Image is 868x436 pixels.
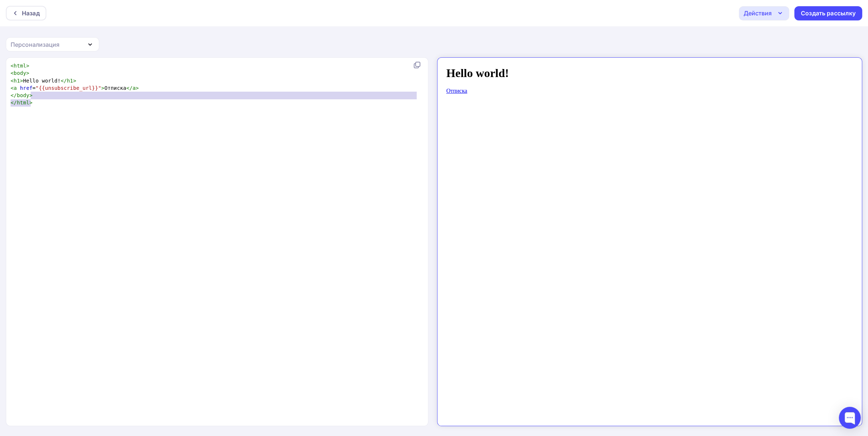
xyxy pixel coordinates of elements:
[29,100,32,106] span: >
[73,78,76,84] span: >
[14,70,26,76] span: body
[17,92,29,98] span: body
[22,9,40,18] div: Назад
[744,9,772,18] div: Действия
[126,85,132,91] span: </
[11,92,17,98] span: </
[11,85,139,91] span: = Отписка
[11,70,14,76] span: <
[67,78,73,84] span: h1
[11,63,14,69] span: <
[11,78,76,84] span: Hello world!
[3,3,410,16] h1: Hello world!
[61,78,67,84] span: </
[17,100,29,106] span: html
[29,92,32,98] span: >
[11,40,59,49] div: Персонализация
[801,9,856,18] div: Создать рассылку
[20,85,32,91] span: href
[101,85,105,91] span: >
[136,85,139,91] span: >
[14,78,20,84] span: h1
[132,85,136,91] span: a
[26,70,30,76] span: >
[14,63,26,69] span: html
[26,63,30,69] span: >
[6,37,99,51] button: Персонализация
[11,100,17,106] span: </
[11,78,14,84] span: <
[11,85,14,91] span: <
[20,78,23,84] span: >
[739,6,789,20] button: Действия
[14,85,17,91] span: a
[3,24,24,30] a: Отписка
[36,85,101,91] span: "{{unsubscribe_url}}"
